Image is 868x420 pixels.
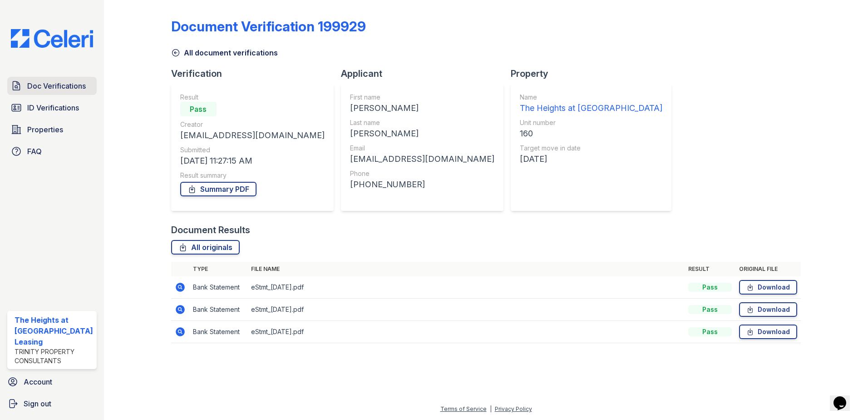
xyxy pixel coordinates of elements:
[4,373,100,391] a: Account
[520,118,662,127] div: Unit number
[685,262,735,276] th: Result
[180,93,325,102] div: Result
[511,67,679,80] div: Property
[350,118,494,127] div: Last name
[350,144,494,153] div: Email
[490,405,492,412] div: |
[688,327,732,336] div: Pass
[247,299,685,321] td: eStmt_[DATE].pdf
[4,395,100,413] a: Sign out
[350,102,494,115] div: [PERSON_NAME]
[180,171,325,180] div: Result summary
[7,120,97,139] a: Properties
[247,262,685,276] th: File name
[189,299,247,321] td: Bank Statement
[7,99,97,117] a: ID Verifications
[27,80,86,91] span: Doc Verifications
[350,93,494,102] div: First name
[688,305,732,314] div: Pass
[189,276,247,299] td: Bank Statement
[24,376,52,387] span: Account
[15,315,93,347] div: The Heights at [GEOGRAPHIC_DATA] Leasing
[27,102,79,113] span: ID Verifications
[520,153,662,165] div: [DATE]
[27,146,42,157] span: FAQ
[180,145,325,155] div: Submitted
[739,280,797,295] a: Download
[180,155,325,167] div: [DATE] 11:27:15 AM
[520,127,662,140] div: 160
[830,384,859,411] iframe: chat widget
[350,153,494,165] div: [EMAIL_ADDRESS][DOMAIN_NAME]
[4,29,100,48] img: CE_Logo_Blue-a8612792a0a2168367f1c8372b55b34899dd931a85d93a1a3d3e32e68fde9ad4.png
[27,124,63,135] span: Properties
[180,129,325,142] div: [EMAIL_ADDRESS][DOMAIN_NAME]
[189,321,247,343] td: Bank Statement
[520,93,662,115] a: Name The Heights at [GEOGRAPHIC_DATA]
[189,262,247,276] th: Type
[171,240,240,255] a: All originals
[7,77,97,95] a: Doc Verifications
[180,102,217,116] div: Pass
[7,142,97,160] a: FAQ
[171,67,341,80] div: Verification
[350,178,494,191] div: [PHONE_NUMBER]
[520,93,662,102] div: Name
[15,347,93,365] div: Trinity Property Consultants
[171,18,366,35] div: Document Verification 199929
[350,127,494,140] div: [PERSON_NAME]
[739,325,797,339] a: Download
[180,120,325,129] div: Creator
[341,67,511,80] div: Applicant
[350,169,494,178] div: Phone
[24,398,51,409] span: Sign out
[688,283,732,292] div: Pass
[247,276,685,299] td: eStmt_[DATE].pdf
[520,144,662,153] div: Target move in date
[440,405,487,412] a: Terms of Service
[171,47,278,58] a: All document verifications
[247,321,685,343] td: eStmt_[DATE].pdf
[180,182,256,196] a: Summary PDF
[171,224,250,236] div: Document Results
[520,102,662,115] div: The Heights at [GEOGRAPHIC_DATA]
[495,405,532,412] a: Privacy Policy
[739,302,797,317] a: Download
[735,262,801,276] th: Original file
